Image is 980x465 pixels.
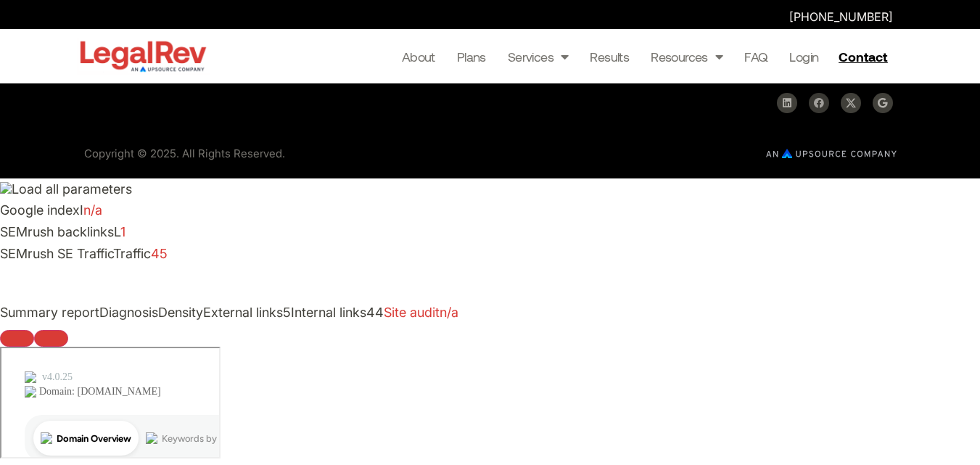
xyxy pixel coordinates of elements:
[590,46,629,67] a: Results
[23,38,35,49] img: website_grey.svg
[80,202,83,218] span: I
[203,305,283,320] span: External links
[23,23,35,35] img: logo_orange.svg
[833,45,897,68] a: Contact
[160,86,244,95] div: Keywords by Traffic
[508,46,569,67] a: Services
[651,46,722,67] a: Resources
[55,86,130,95] div: Domain Overview
[457,46,486,67] a: Plans
[158,305,203,320] span: Density
[151,246,168,261] a: 45
[384,305,458,320] a: Site auditn/a
[789,46,818,67] a: Login
[12,181,132,197] span: Load all parameters
[384,305,440,320] span: Site audit
[38,38,160,49] div: Domain: [DOMAIN_NAME]
[291,305,366,320] span: Internal links
[34,330,68,347] button: Configure panel
[120,224,125,239] a: 1
[84,147,285,160] span: Copyright © 2025. All Rights Reserved.
[114,224,120,239] span: L
[99,305,158,320] span: Diagnosis
[744,46,767,67] a: FAQ
[839,50,887,63] span: Contact
[402,46,435,67] a: About
[41,23,71,35] div: v 4.0.25
[283,305,291,320] span: 5
[83,202,102,218] a: n/a
[366,305,384,320] span: 44
[440,305,458,320] span: n/a
[39,84,51,96] img: tab_domain_overview_orange.svg
[402,46,819,67] nav: Menu
[144,84,156,96] img: tab_keywords_by_traffic_grey.svg
[113,246,151,261] span: Traffic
